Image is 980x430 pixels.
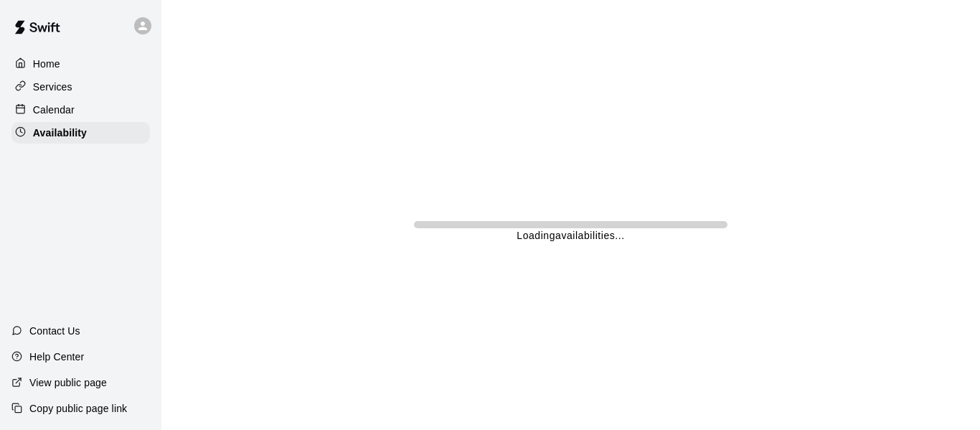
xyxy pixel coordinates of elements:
p: Calendar [33,103,75,117]
a: Services [11,76,150,98]
a: Calendar [11,99,150,121]
p: View public page [29,375,107,390]
p: Home [33,57,60,71]
p: Services [33,80,72,94]
p: Contact Us [29,324,80,338]
p: Availability [33,126,87,140]
p: Copy public page link [29,401,127,416]
a: Availability [11,122,150,144]
p: Loading availabilities ... [517,228,624,243]
a: Home [11,53,150,75]
p: Help Center [29,350,84,364]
